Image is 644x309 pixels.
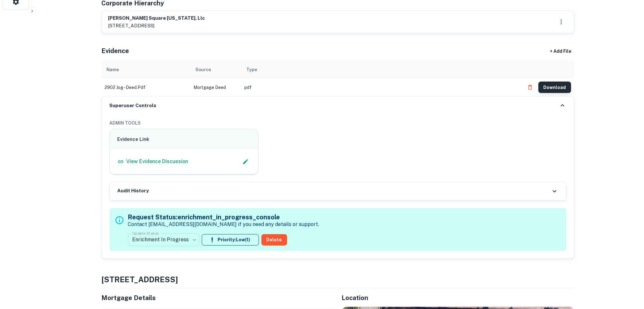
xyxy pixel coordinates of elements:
[102,46,129,56] h5: Evidence
[118,136,251,143] h6: Evidence Link
[110,102,157,109] h6: Superuser Controls
[191,79,241,96] td: Mortgage Deed
[126,158,188,166] p: View Evidence Discussion
[118,188,149,195] h6: Audit History
[241,79,521,96] td: pdf
[128,213,319,222] h5: Request Status: enrichment_in_progress_console
[539,45,583,57] div: + Add File
[191,61,241,79] th: Source
[108,15,205,22] h6: [PERSON_NAME] square [US_STATE], llc
[539,82,571,93] button: Download
[261,234,287,246] button: Delete
[612,258,644,289] iframe: Chat Widget
[107,66,119,73] div: Name
[102,61,574,96] div: scrollable content
[132,231,159,236] label: Update Status
[128,231,199,249] div: Enrichment In Progress
[102,61,191,79] th: Name
[525,82,536,93] button: Delete file
[342,293,574,303] h5: Location
[118,158,188,166] a: View Evidence Discussion
[196,66,211,73] div: Source
[102,274,574,285] h4: [STREET_ADDRESS]
[241,157,250,167] button: Edit Slack Link
[128,221,319,229] p: Contact [EMAIL_ADDRESS][DOMAIN_NAME] if you need any details or support.
[202,234,259,246] button: Priority:Low(1)
[241,61,521,79] th: Type
[110,120,566,127] h6: ADMIN TOOLS
[102,293,334,303] h5: Mortgage Details
[102,79,191,96] td: 2902 jog - deed.pdf
[108,22,205,30] p: [STREET_ADDRESS]
[247,66,257,73] div: Type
